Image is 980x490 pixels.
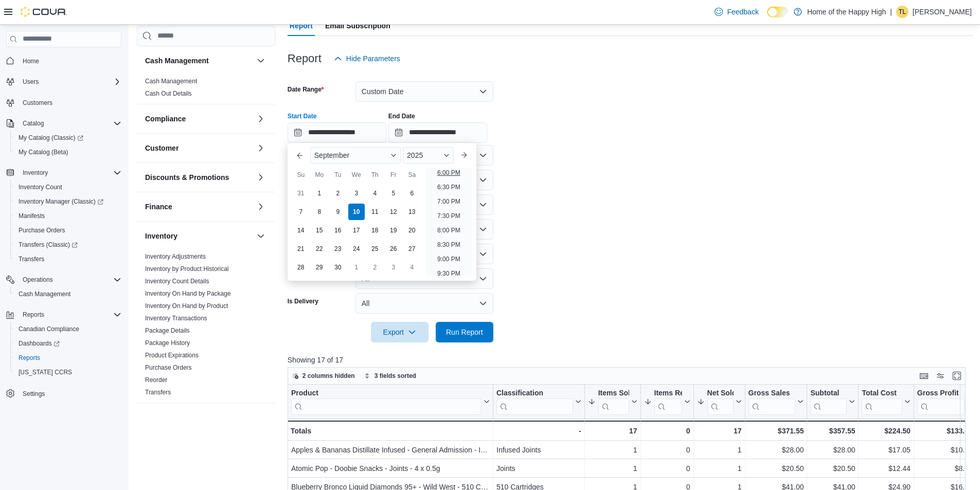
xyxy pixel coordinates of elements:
[288,370,359,382] button: 2 columns hidden
[367,241,383,257] div: day-25
[375,372,416,380] span: 3 fields sorted
[145,302,228,310] span: Inventory On Hand by Product
[19,134,83,142] span: My Catalog (Classic)
[14,352,44,364] a: Reports
[311,204,328,220] div: day-8
[23,276,53,284] span: Operations
[385,185,402,202] div: day-5
[23,390,45,398] span: Settings
[145,202,172,212] h3: Finance
[145,143,179,153] h3: Customer
[145,90,192,97] a: Cash Out Details
[433,195,465,208] li: 7:00 PM
[145,302,228,310] a: Inventory On Hand by Product
[255,113,267,125] button: Compliance
[360,370,420,382] button: 3 fields sorted
[697,425,741,437] div: 17
[377,322,422,342] span: Export
[292,184,421,277] div: September, 2025
[767,7,789,17] input: Dark Mode
[145,231,253,241] button: Inventory
[145,376,167,384] span: Reorder
[10,145,126,159] button: My Catalog (Beta)
[145,351,199,359] span: Product Expirations
[19,197,103,206] span: Inventory Manager (Classic)
[19,76,43,88] button: Users
[145,412,170,423] h3: Loyalty
[302,372,355,380] span: 2 columns hidden
[14,239,82,251] a: Transfers (Classic)
[255,411,267,424] button: Loyalty
[748,388,804,414] button: Gross Sales
[145,339,190,347] span: Package History
[403,147,454,164] div: Button. Open the year selector. 2025 is currently selected.
[479,176,487,184] button: Open list of options
[14,253,48,265] a: Transfers
[588,425,637,437] div: 17
[404,167,420,183] div: Sa
[14,288,121,300] span: Cash Management
[456,147,472,164] button: Next month
[293,241,309,257] div: day-21
[917,388,973,414] button: Gross Profit
[255,171,267,184] button: Discounts & Promotions
[433,224,465,237] li: 8:00 PM
[385,222,402,239] div: day-19
[14,323,121,335] span: Canadian Compliance
[145,89,192,98] span: Cash Out Details
[137,250,275,403] div: Inventory
[433,253,465,265] li: 9:00 PM
[367,167,383,183] div: Th
[145,78,197,85] a: Cash Management
[19,167,52,179] button: Inventory
[19,96,121,109] span: Customers
[145,314,207,322] span: Inventory Transactions
[14,195,121,208] span: Inventory Manager (Classic)
[293,204,309,220] div: day-7
[311,185,328,202] div: day-1
[23,169,48,177] span: Inventory
[348,167,365,183] div: We
[6,49,121,428] nav: Complex example
[137,75,275,104] div: Cash Management
[748,388,795,414] div: Gross Sales
[23,57,39,65] span: Home
[496,444,581,456] div: Infused Joints
[2,53,126,68] button: Home
[23,99,52,107] span: Customers
[710,2,762,22] a: Feedback
[14,337,121,350] span: Dashboards
[496,462,581,475] div: Joints
[2,307,126,322] button: Reports
[748,388,795,398] div: Gross Sales
[311,241,328,257] div: day-22
[433,239,465,251] li: 8:30 PM
[145,289,231,298] span: Inventory On Hand by Package
[404,259,420,276] div: day-4
[810,388,847,414] div: Subtotal
[288,85,324,94] label: Date Range
[934,370,947,382] button: Display options
[496,388,573,398] div: Classification
[10,365,126,379] button: [US_STATE] CCRS
[145,278,209,285] a: Inventory Count Details
[644,462,690,475] div: 0
[10,287,126,301] button: Cash Management
[446,327,483,337] span: Run Report
[2,273,126,287] button: Operations
[145,114,186,124] h3: Compliance
[145,265,229,273] a: Inventory by Product Historical
[330,185,346,202] div: day-2
[19,255,44,263] span: Transfers
[255,201,267,213] button: Finance
[748,462,804,475] div: $20.50
[748,425,804,437] div: $371.55
[385,167,402,183] div: Fr
[145,252,206,261] span: Inventory Adjustments
[311,259,328,276] div: day-29
[348,222,365,239] div: day-17
[951,370,963,382] button: Enter fullscreen
[433,181,465,193] li: 6:30 PM
[19,97,57,109] a: Customers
